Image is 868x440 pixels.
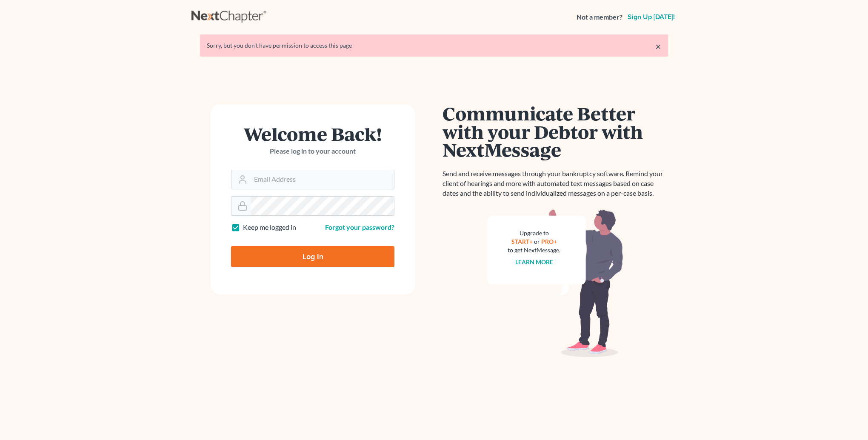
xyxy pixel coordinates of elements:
[541,238,557,245] a: PRO+
[207,41,661,50] div: Sorry, but you don't have permission to access this page
[443,169,668,198] p: Send and receive messages through your bankruptcy software. Remind your client of hearings and mo...
[508,246,560,254] div: to get NextMessage.
[443,104,668,159] h1: Communicate Better with your Debtor with NextMessage
[231,125,394,143] h1: Welcome Back!
[626,14,677,20] a: Sign up [DATE]!
[243,223,296,232] label: Keep me logged in
[577,12,622,22] strong: Not a member?
[231,146,394,156] p: Please log in to your account
[508,229,560,237] div: Upgrade to
[251,170,394,189] input: Email Address
[511,238,533,245] a: START+
[655,41,661,51] a: ×
[325,223,394,231] a: Forgot your password?
[231,246,394,267] input: Log In
[534,238,540,245] span: or
[487,209,623,357] img: nextmessage_bg-59042aed3d76b12b5cd301f8e5b87938c9018125f34e5fa2b7a6b67550977c72.svg
[515,258,553,266] a: Learn more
